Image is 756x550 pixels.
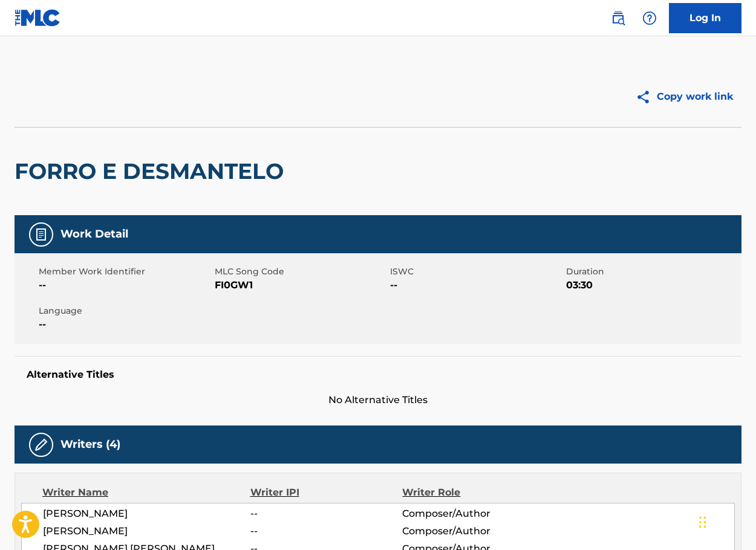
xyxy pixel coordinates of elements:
[60,438,120,451] h5: Writers (4)
[39,317,212,332] span: --
[250,506,402,521] span: --
[43,524,250,539] span: [PERSON_NAME]
[627,82,741,112] button: Copy work link
[27,369,729,381] h5: Alternative Titles
[669,3,741,33] a: Log In
[566,265,739,278] span: Duration
[215,278,388,293] span: FI0GW1
[696,492,756,550] iframe: Chat Widget
[15,9,61,27] img: MLC Logo
[390,265,563,278] span: ISWC
[637,6,662,30] div: Help
[215,265,388,278] span: MLC Song Code
[606,6,630,30] a: Public Search
[34,438,48,452] img: Writers
[402,506,541,521] span: Composer/Author
[642,11,657,25] img: help
[611,11,625,25] img: search
[39,305,212,317] span: Language
[43,506,250,521] span: [PERSON_NAME]
[60,227,128,241] h5: Work Detail
[402,524,541,539] span: Composer/Author
[636,89,657,105] img: Copy work link
[566,278,739,293] span: 03:30
[699,504,706,540] div: Drag
[402,485,541,500] div: Writer Role
[39,278,212,293] span: --
[390,278,563,293] span: --
[42,485,250,500] div: Writer Name
[15,158,290,185] h2: FORRO E DESMANTELO
[15,393,741,407] span: No Alternative Titles
[250,524,402,539] span: --
[34,227,48,242] img: Work Detail
[39,265,212,278] span: Member Work Identifier
[250,485,403,500] div: Writer IPI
